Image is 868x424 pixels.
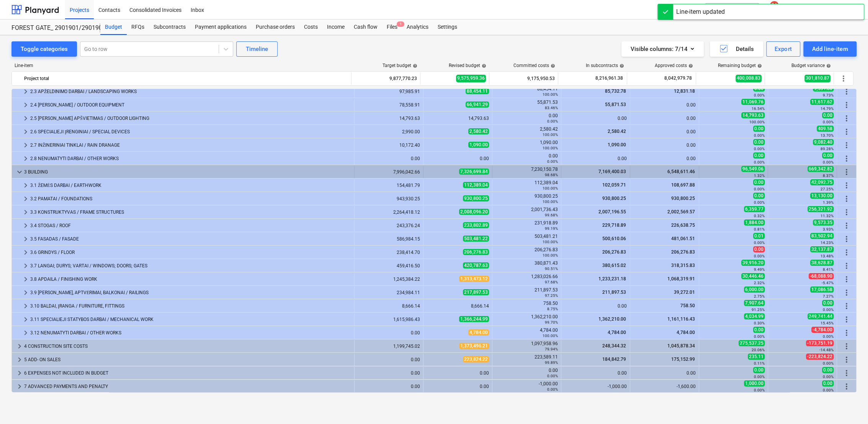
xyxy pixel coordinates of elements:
small: 0.00% [547,159,558,164]
div: 380,871.43 [495,260,558,271]
span: help [687,64,693,68]
small: 90.51% [545,267,558,271]
span: 301,810.87 [804,75,830,82]
span: 0.00 [822,112,834,118]
span: 9,573.35 [813,219,834,226]
span: keyboard_arrow_right [21,100,30,110]
span: keyboard_arrow_right [15,342,24,351]
iframe: Chat Widget [830,387,868,424]
span: 12,831.18 [673,88,696,94]
span: 1,884.00 [744,219,765,226]
small: -5.47% [822,281,834,285]
span: 669,342.82 [808,166,834,172]
span: 0.00 [753,193,765,199]
small: 1.32% [754,174,765,178]
span: help [756,64,762,68]
span: 206,276.83 [463,249,489,255]
span: 88,454.11 [466,88,489,94]
small: 2.32% [754,281,765,285]
a: Settings [433,20,462,35]
span: 758.50 [680,303,696,308]
span: 0.01 [753,233,765,239]
span: keyboard_arrow_right [21,288,30,297]
span: help [618,64,624,68]
small: 13.70% [821,133,834,138]
span: More actions [842,301,851,311]
div: 2,990.00 [358,129,420,134]
a: Costs [299,20,322,35]
div: 3.3 KONSTRUKTYVAS / FRAME STRUCTURES [30,206,351,218]
span: More actions [842,100,851,110]
div: 55,871.53 [495,100,558,110]
small: 100.00% [543,200,558,204]
span: 318,315.83 [670,263,696,268]
small: 8.75% [547,307,558,311]
span: More actions [842,328,851,337]
span: 1,068,319.91 [667,276,696,282]
span: help [825,64,831,68]
span: 206,276.83 [670,249,696,255]
span: 32,137.87 [810,246,834,252]
span: keyboard_arrow_right [21,181,30,190]
div: Income [322,20,349,35]
div: 3.4 STOGAS / ROOF [30,219,351,232]
span: 85,732.78 [604,88,627,94]
span: keyboard_arrow_right [21,234,30,244]
a: Purchase orders [251,20,299,35]
div: 14,793.63 [358,116,420,121]
small: 91.25% [752,308,765,312]
div: FOREST GATE_ 2901901/2901902/2901903 [11,24,91,32]
span: 409.58 [817,126,834,132]
div: 7,996,042.66 [358,169,420,175]
span: 503,481.22 [463,236,489,242]
span: keyboard_arrow_right [15,382,24,391]
span: More actions [842,181,851,190]
span: 0.00 [753,179,765,185]
div: Subcontracts [149,20,190,35]
span: help [411,64,417,68]
div: 2.8 NENUMATYTI DARBAI / OTHER WORKS [30,152,351,165]
div: 0.00 [633,116,696,121]
div: 0.00 [633,142,696,148]
span: 930,800.25 [670,196,696,201]
span: 0.00 [753,246,765,252]
small: 13.48% [821,254,834,258]
span: More actions [842,315,851,324]
span: help [480,64,486,68]
span: 206,276.83 [602,249,627,255]
div: 586,984.15 [358,236,420,242]
span: keyboard_arrow_right [21,141,30,150]
div: Revised budget [449,63,486,68]
span: 0.00 [822,152,834,159]
div: 943,930.25 [358,196,420,201]
div: 3.1 ŽEMĖS DARBAI / EARTHWORK [30,179,351,192]
small: 100.00% [749,120,765,124]
small: 83.46% [545,106,558,110]
span: keyboard_arrow_right [21,248,30,257]
div: 758.50 [495,301,558,311]
span: More actions [842,208,851,217]
span: 0.00 [753,152,765,159]
a: Files1 [382,20,402,35]
div: 2,001,736.43 [495,207,558,218]
div: Budget variance [791,63,831,68]
span: More actions [842,127,851,136]
small: 97.25% [545,293,558,298]
span: keyboard_arrow_right [21,315,30,324]
span: 0.00 [822,300,834,306]
small: 100.00% [543,240,558,244]
div: 3.9 [PERSON_NAME], APTVĖRIMAI, BALKONAI / RAILINGS [30,286,351,299]
button: Timeline [236,41,278,57]
span: 11,617.62 [810,99,834,105]
div: Committed costs [513,63,555,68]
div: 8,666.14 [427,303,489,309]
small: 99.68% [545,213,558,217]
small: 0.81% [754,227,765,231]
span: 6,000.00 [744,286,765,293]
span: More actions [842,194,851,203]
div: RFQs [127,20,149,35]
small: 97.68% [545,280,558,284]
div: 1,283,026.66 [495,274,558,285]
small: 3.93% [823,227,834,231]
div: 1,090.00 [495,140,558,151]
